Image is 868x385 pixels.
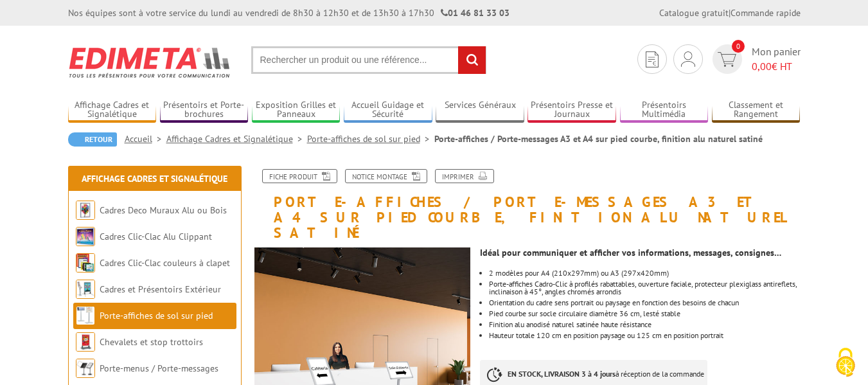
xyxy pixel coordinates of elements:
a: Fiche produit [262,169,337,183]
img: Edimeta [68,39,232,86]
img: Porte-affiches de sol sur pied [76,306,95,325]
button: Cookies (fenêtre modale) [823,341,868,385]
div: Nos équipes sont à votre service du lundi au vendredi de 8h30 à 12h30 et de 13h30 à 17h30 [68,6,509,19]
img: Cadres Clic-Clac Alu Clippant [76,227,95,246]
a: Présentoirs Presse et Journaux [527,100,616,121]
a: Accueil [125,133,166,145]
img: Cadres Deco Muraux Alu ou Bois [76,201,95,220]
a: Cadres Clic-Clac couleurs à clapet [100,257,230,269]
img: Chevalets et stop trottoirs [76,332,95,352]
img: Cookies (fenêtre modale) [829,346,862,379]
img: Cadres et Présentoirs Extérieur [76,280,95,299]
a: Présentoirs Multimédia [620,100,709,121]
a: Classement et Rangement [712,100,801,121]
a: Affichage Cadres et Signalétique [68,100,157,121]
img: Porte-menus / Porte-messages [76,359,95,378]
span: 0 [732,40,745,53]
a: Imprimer [435,169,494,183]
li: Pied courbe sur socle circulaire diamètre 36 cm, lesté stable [489,310,800,318]
a: Affichage Cadres et Signalétique [82,173,227,184]
a: Cadres Clic-Clac Alu Clippant [100,231,212,242]
strong: EN STOCK, LIVRAISON 3 à 4 jours [508,369,616,379]
a: Retour [68,132,117,147]
a: Accueil Guidage et Sécurité [344,100,432,121]
a: Cadres et Présentoirs Extérieur [100,283,221,295]
input: rechercher [458,46,486,74]
a: Exposition Grilles et Panneaux [252,100,341,121]
a: Catalogue gratuit [659,7,729,19]
a: Cadres Deco Muraux Alu ou Bois [100,204,227,216]
div: Idéal pour communiquer et afficher vos informations, messages, consignes… [480,249,800,256]
a: Notice Montage [345,169,427,183]
img: devis rapide [681,51,695,67]
a: Porte-menus / Porte-messages [100,363,218,374]
span: Mon panier [752,44,801,74]
a: Chevalets et stop trottoirs [100,336,203,348]
p: 2 modèles pour A4 (210x297mm) ou A3 (297x420mm) [489,269,800,277]
a: Porte-affiches de sol sur pied [307,133,434,145]
a: Commande rapide [731,7,801,19]
a: Affichage Cadres et Signalétique [166,133,307,145]
img: Cadres Clic-Clac couleurs à clapet [76,253,95,273]
li: Hauteur totale 120 cm en position paysage ou 125 cm en position portrait [489,332,800,339]
span: € HT [752,59,801,74]
a: devis rapide 0 Mon panier 0,00€ HT [709,44,801,74]
a: Services Généraux [436,100,524,121]
img: devis rapide [646,51,659,67]
img: devis rapide [718,52,736,67]
div: | [659,6,801,19]
h1: Porte-affiches / Porte-messages A3 et A4 sur pied courbe, finition alu naturel satiné [245,169,810,241]
a: Présentoirs et Porte-brochures [160,100,249,121]
p: Porte-affiches Cadro-Clic à profilés rabattables, ouverture faciale, protecteur plexiglass antire... [489,280,800,296]
strong: 01 46 81 33 03 [441,7,509,19]
li: Finition alu anodisé naturel satinée haute résistance [489,321,800,328]
a: Porte-affiches de sol sur pied [100,310,213,321]
span: 0,00 [752,60,772,73]
input: Rechercher un produit ou une référence... [251,46,486,74]
li: Orientation du cadre sens portrait ou paysage en fonction des besoins de chacun [489,299,800,307]
li: Porte-affiches / Porte-messages A3 et A4 sur pied courbe, finition alu naturel satiné [434,132,763,145]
